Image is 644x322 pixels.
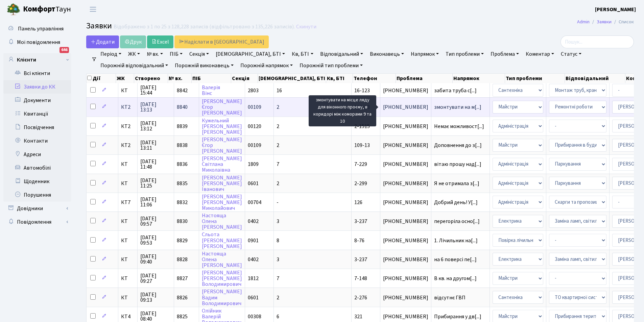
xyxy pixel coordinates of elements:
span: [PHONE_NUMBER] [383,276,428,281]
span: КТ [121,238,135,243]
span: 16-123 [354,87,370,94]
span: 1812 [248,275,259,282]
span: [DATE] 08:40 [140,311,171,322]
th: Кв, БТІ [326,74,353,83]
span: [PHONE_NUMBER] [383,181,428,186]
span: перегоріла осно[...] [434,218,480,225]
span: Прибирання у дв[...] [434,313,481,320]
span: КТ2 [121,124,135,129]
div: 646 [59,47,69,53]
span: КТ7 [121,200,135,205]
th: Тип проблеми [505,74,565,83]
span: [DATE] 13:12 [140,121,171,131]
span: забита труба с[...] [434,87,477,94]
span: 8835 [177,180,188,187]
a: Довідники [3,202,71,215]
span: Таун [23,4,71,15]
span: - [277,199,279,206]
th: [DEMOGRAPHIC_DATA], БТІ [258,74,326,83]
span: В кв. на другом[...] [434,275,477,282]
a: Тип проблеми [443,48,486,60]
a: Сльота[PERSON_NAME][PERSON_NAME] [202,231,242,250]
a: Excel [147,35,173,48]
a: Кужельний[PERSON_NAME][PERSON_NAME] [202,117,242,136]
span: 2803 [248,87,259,94]
a: [DEMOGRAPHIC_DATA], БТІ [213,48,288,60]
span: [PHONE_NUMBER] [383,143,428,148]
a: Виконавець [367,48,407,60]
a: [PERSON_NAME]Єгор[PERSON_NAME] [202,136,242,155]
a: [PERSON_NAME][PERSON_NAME]Іванович [202,174,242,193]
a: [PERSON_NAME] [595,5,636,14]
span: 00704 [248,199,261,206]
span: [DATE] 13:13 [140,102,171,113]
span: 8840 [177,103,188,111]
span: 2-276 [354,294,367,301]
a: Відповідальний [317,48,366,60]
a: НастоящаОлена[PERSON_NAME] [202,250,242,269]
span: 2 [277,180,279,187]
a: Напрямок [408,48,442,60]
span: 0601 [248,180,259,187]
a: Порожній відповідальний [98,60,171,71]
span: 8827 [177,275,188,282]
span: 8826 [177,294,188,301]
a: Статус [558,48,584,60]
span: 8839 [177,123,188,130]
span: КТ [121,88,135,93]
span: Панель управління [18,25,64,32]
span: 8842 [177,87,188,94]
span: відсутнє ГВП [434,295,487,300]
span: 0901 [248,237,259,244]
span: 00109 [248,103,261,111]
span: 8832 [177,199,188,206]
a: [PERSON_NAME]ВадимВолодимирович [202,288,242,307]
nav: breadcrumb [567,15,644,29]
span: 3 [277,218,279,225]
a: Порожній виконавець [172,60,236,71]
span: [DATE] 09:27 [140,273,171,284]
a: Секція [187,48,212,60]
a: Кв, БТІ [289,48,316,60]
span: [PHONE_NUMBER] [383,162,428,167]
span: 8 [277,237,279,244]
span: 00308 [248,313,261,320]
span: КТ2 [121,143,135,148]
span: [DATE] 11:48 [140,159,171,170]
a: Адреси [3,148,71,161]
a: Заявки до КК [3,80,71,94]
a: Проблема [488,48,522,60]
span: змонтувати на м[...] [434,103,481,111]
a: Панель управління [3,22,71,35]
span: КТ [121,257,135,262]
a: Всі клієнти [3,67,71,80]
a: Повідомлення [3,215,71,229]
span: [DATE] 11:25 [140,178,171,189]
th: Проблема [396,74,453,83]
span: 1809 [248,160,259,168]
span: Додати [91,38,115,46]
span: 321 [354,313,362,320]
a: ЖК [125,48,143,60]
span: [PHONE_NUMBER] [383,124,428,129]
span: 109-13 [354,142,370,149]
span: КТ [121,219,135,224]
th: № вх. [168,74,191,83]
a: ВалеріяВінс [202,84,220,97]
span: [PHONE_NUMBER] [383,219,428,224]
span: Немає можливост[...] [434,123,484,130]
a: № вх. [144,48,166,60]
span: 2-299 [354,180,367,187]
th: Секція [231,74,258,83]
span: 2 [277,103,279,111]
span: 3 [277,256,279,263]
span: 7 [277,160,279,168]
input: Пошук... [560,35,634,48]
b: Комфорт [23,4,55,15]
span: Добрий день! У[...] [434,199,478,206]
button: Переключити навігацію [85,4,101,15]
a: Порожній напрямок [238,60,295,71]
span: КТ [121,276,135,281]
th: ЖК [116,74,134,83]
a: Посвідчення [3,121,71,134]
